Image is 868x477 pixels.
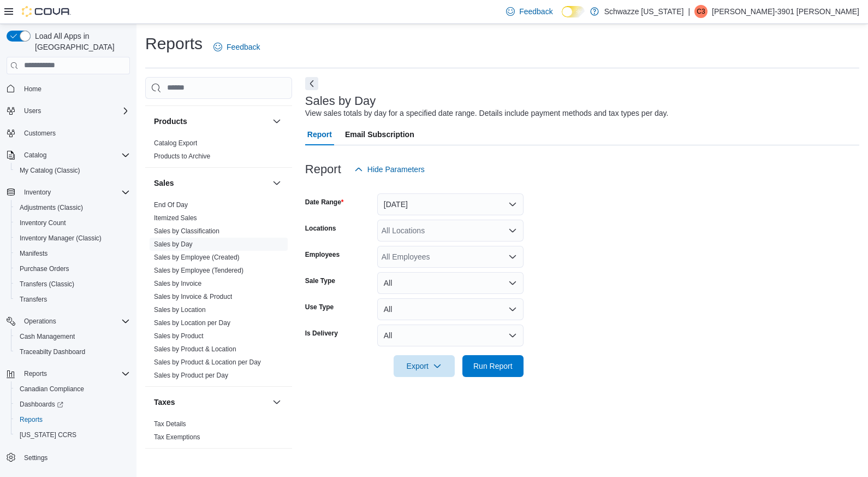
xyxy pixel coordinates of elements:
[15,278,130,291] span: Transfers (Classic)
[154,433,200,441] a: Tax Exemptions
[604,5,684,18] p: Schwazze [US_STATE]
[154,358,261,366] a: Sales by Product & Location per Day
[145,33,203,55] h1: Reports
[508,252,517,261] button: Open list of options
[15,398,130,411] span: Dashboards
[154,201,188,209] a: End Of Day
[154,293,232,301] a: Sales by Invoice & Product
[24,369,47,378] span: Reports
[20,385,84,393] span: Canadian Compliance
[502,1,557,22] a: Feedback
[20,264,69,273] span: Purchase Orders
[31,31,130,52] span: Load All Apps in [GEOGRAPHIC_DATA]
[15,345,130,358] span: Traceabilty Dashboard
[15,247,130,260] span: Manifests
[154,420,186,428] span: Tax Details
[15,262,130,275] span: Purchase Orders
[154,397,175,408] h3: Taxes
[15,164,130,177] span: My Catalog (Classic)
[694,5,708,18] div: Cagney-3901 Martine
[20,315,130,328] span: Operations
[15,216,130,229] span: Inventory Count
[350,158,429,180] button: Hide Parameters
[154,201,188,209] span: End Of Day
[154,319,230,327] a: Sales by Location per Day
[270,396,283,409] button: Taxes
[15,382,88,396] a: Canadian Compliance
[154,253,240,262] span: Sales by Employee (Created)
[20,431,76,439] span: [US_STATE] CCRS
[154,152,210,161] span: Products to Archive
[154,345,236,354] span: Sales by Product & Location
[377,298,524,320] button: All
[2,314,134,329] button: Operations
[305,303,334,311] label: Use Type
[2,449,134,465] button: Settings
[15,330,79,343] a: Cash Management
[154,420,186,428] a: Tax Details
[305,198,344,207] label: Date Range
[154,240,193,248] a: Sales by Day
[154,305,206,314] span: Sales by Location
[154,240,193,249] span: Sales by Day
[307,123,332,145] span: Report
[20,219,66,227] span: Inventory Count
[20,203,83,212] span: Adjustments (Classic)
[22,6,71,17] img: Cova
[305,224,336,233] label: Locations
[15,201,130,214] span: Adjustments (Classic)
[20,280,74,288] span: Transfers (Classic)
[24,188,51,197] span: Inventory
[154,178,174,189] h3: Sales
[24,107,41,115] span: Users
[473,361,513,372] span: Run Report
[11,163,134,178] button: My Catalog (Classic)
[24,85,41,93] span: Home
[305,163,341,176] h3: Report
[562,6,585,17] input: Dark Mode
[15,232,106,245] a: Inventory Manager (Classic)
[377,193,524,215] button: [DATE]
[305,250,340,259] label: Employees
[15,413,130,426] span: Reports
[15,232,130,245] span: Inventory Manager (Classic)
[15,428,81,441] a: [US_STATE] CCRS
[377,272,524,294] button: All
[400,355,448,377] span: Export
[2,366,134,381] button: Reports
[20,126,130,140] span: Customers
[20,367,130,380] span: Reports
[15,216,70,229] a: Inventory Count
[154,358,261,367] span: Sales by Product & Location per Day
[519,6,552,17] span: Feedback
[20,127,60,140] a: Customers
[20,234,102,243] span: Inventory Manager (Classic)
[377,325,524,346] button: All
[15,293,51,306] a: Transfers
[20,83,46,96] a: Home
[11,427,134,443] button: [US_STATE] CCRS
[154,139,197,148] span: Catalog Export
[2,185,134,200] button: Inventory
[154,332,204,340] span: Sales by Product
[11,276,134,292] button: Transfers (Classic)
[15,247,52,260] a: Manifests
[154,267,243,274] a: Sales by Employee (Tendered)
[24,317,56,326] span: Operations
[562,17,562,18] span: Dark Mode
[2,81,134,97] button: Home
[508,226,517,235] button: Open list of options
[15,330,130,343] span: Cash Management
[15,278,79,291] a: Transfers (Classic)
[20,82,130,96] span: Home
[20,104,130,117] span: Users
[270,176,283,190] button: Sales
[145,417,292,448] div: Taxes
[154,280,201,287] a: Sales by Invoice
[2,103,134,119] button: Users
[20,166,80,175] span: My Catalog (Classic)
[24,151,46,160] span: Catalog
[154,279,201,288] span: Sales by Invoice
[24,129,56,138] span: Customers
[154,345,236,353] a: Sales by Product & Location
